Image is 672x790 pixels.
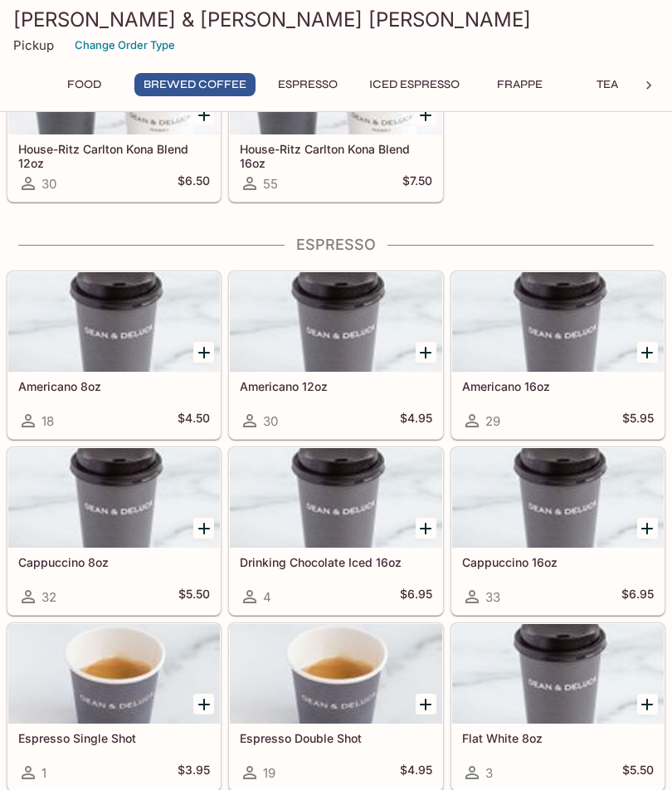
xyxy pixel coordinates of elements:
div: House-Ritz Carlton Kona Blend 12oz [8,35,220,134]
span: 19 [263,765,275,781]
h5: Cappuccino 8oz [18,555,210,569]
button: Espresso [269,73,347,96]
h5: Americano 16oz [462,379,654,393]
h5: $4.95 [400,411,432,431]
div: Drinking Chocolate Iced 16oz [230,448,441,548]
span: 29 [485,413,500,429]
button: Change Order Type [67,32,183,58]
h5: House-Ritz Carlton Kona Blend 12oz [18,142,210,169]
span: 33 [485,589,500,605]
button: Add House-Ritz Carlton Kona Blend 16oz [416,105,436,125]
a: Americano 16oz29$5.95 [451,271,665,439]
h5: Flat White 8oz [462,731,654,745]
button: Brewed Coffee [134,73,256,96]
span: 1 [41,765,46,781]
a: House-Ritz Carlton Kona Blend 12oz30$6.50 [7,34,221,202]
span: 18 [41,413,54,429]
button: Add Flat White 8oz [637,694,658,714]
a: Americano 12oz30$4.95 [229,271,442,439]
h5: $3.95 [178,763,210,783]
button: Tea [570,73,645,96]
button: Add Americano 8oz [193,342,214,363]
h5: Espresso Double Shot [240,731,431,745]
h5: Americano 8oz [18,379,210,393]
a: Cappuccino 8oz32$5.50 [7,447,221,615]
div: Americano 8oz [8,272,220,372]
button: Iced Espresso [360,73,469,96]
span: 30 [41,176,56,192]
div: House-Ritz Carlton Kona Blend 16oz [230,35,441,134]
h5: $5.50 [622,763,654,783]
h5: $6.50 [178,173,210,193]
h5: $6.95 [621,587,654,607]
button: Add Espresso Single Shot [193,694,214,714]
button: Add Cappuccino 8oz [193,518,214,539]
div: Flat White 8oz [452,624,664,724]
a: Americano 8oz18$4.50 [7,271,221,439]
h4: Espresso [7,236,665,254]
h5: Espresso Single Shot [18,731,210,745]
h5: $5.50 [178,587,210,607]
button: Add Espresso Double Shot [416,694,436,714]
div: Americano 16oz [452,272,664,372]
a: Drinking Chocolate Iced 16oz4$6.95 [229,447,442,615]
button: Add Cappuccino 16oz [637,518,658,539]
button: Add House-Ritz Carlton Kona Blend 12oz [193,105,214,125]
div: Cappuccino 8oz [8,448,220,548]
h5: $4.95 [400,763,432,783]
h5: $7.50 [402,173,432,193]
button: Add Drinking Chocolate Iced 16oz [416,518,436,539]
span: 32 [41,589,56,605]
a: Cappuccino 16oz33$6.95 [451,447,665,615]
div: Americano 12oz [230,272,441,372]
a: House-Ritz Carlton Kona Blend 16oz55$7.50 [229,34,442,202]
div: Espresso Double Shot [230,624,441,724]
span: 4 [263,589,271,605]
h5: Cappuccino 16oz [462,555,654,569]
button: Add Americano 12oz [416,342,436,363]
h5: Drinking Chocolate Iced 16oz [240,555,431,569]
h3: [PERSON_NAME] & [PERSON_NAME] [PERSON_NAME] [13,7,659,32]
button: Food [46,73,121,96]
h5: $4.50 [178,411,210,431]
h5: House-Ritz Carlton Kona Blend 16oz [240,142,431,169]
h5: $6.95 [400,587,432,607]
span: 55 [263,176,278,192]
span: 3 [485,765,493,781]
h5: $5.95 [622,411,654,431]
h5: Americano 12oz [240,379,431,393]
div: Espresso Single Shot [8,624,220,724]
div: Cappuccino 16oz [452,448,664,548]
button: Frappe [482,73,557,96]
button: Add Americano 16oz [637,342,658,363]
p: Pickup [13,37,54,53]
span: 30 [263,413,278,429]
